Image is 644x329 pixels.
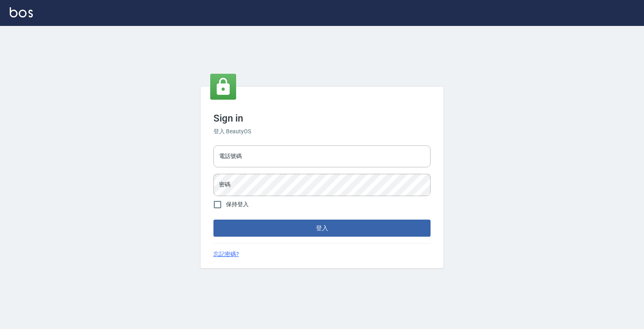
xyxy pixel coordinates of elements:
img: Logo [10,7,33,17]
h6: 登入 BeautyOS [213,127,431,136]
a: 忘記密碼? [213,250,239,258]
button: 登入 [213,220,431,237]
h3: Sign in [213,113,431,124]
span: 保持登入 [226,200,249,209]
